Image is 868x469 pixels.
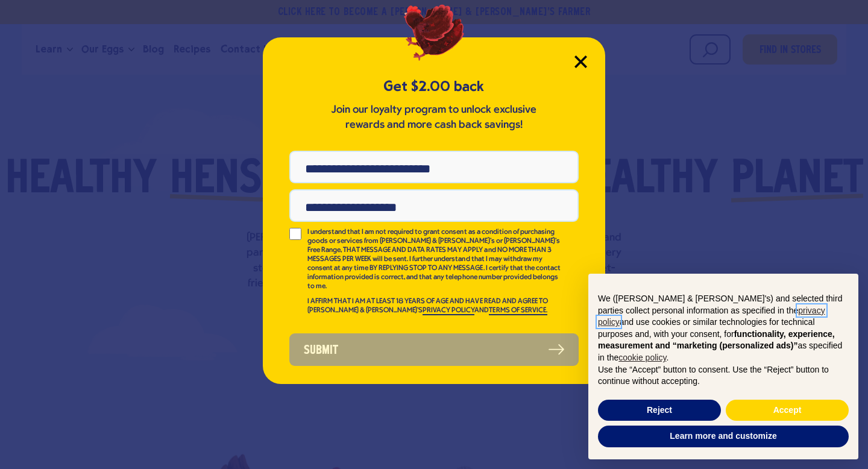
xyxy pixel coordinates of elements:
button: Reject [598,400,721,421]
button: Accept [726,400,849,421]
p: I AFFIRM THAT I AM AT LEAST 18 YEARS OF AGE AND HAVE READ AND AGREE TO [PERSON_NAME] & [PERSON_NA... [307,297,562,315]
p: Join our loyalty program to unlock exclusive rewards and more cash back savings! [329,102,539,133]
a: PRIVACY POLICY [423,307,474,315]
h5: Get $2.00 back [289,77,579,96]
button: Submit [289,333,579,366]
a: TERMS OF SERVICE. [489,307,547,315]
a: privacy policy [598,306,825,327]
a: cookie policy [618,353,666,362]
button: Close Modal [574,55,587,68]
input: I understand that I am not required to grant consent as a condition of purchasing goods or servic... [289,228,301,240]
button: Learn more and customize [598,426,849,447]
p: I understand that I am not required to grant consent as a condition of purchasing goods or servic... [307,228,562,291]
p: Use the “Accept” button to consent. Use the “Reject” button to continue without accepting. [598,364,849,388]
p: We ([PERSON_NAME] & [PERSON_NAME]'s) and selected third parties collect personal information as s... [598,293,849,364]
